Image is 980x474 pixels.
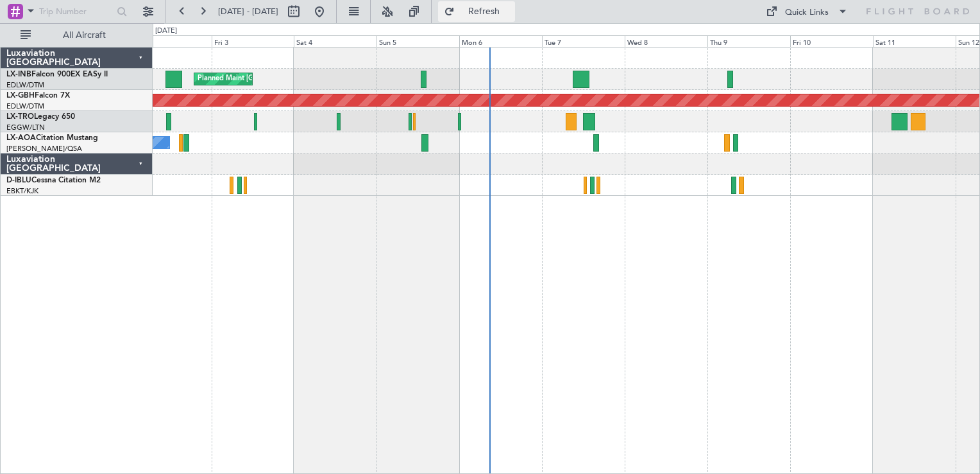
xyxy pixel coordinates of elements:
span: D-IBLU [6,177,31,184]
button: Refresh [438,1,515,22]
a: LX-INBFalcon 900EX EASy II [6,71,108,78]
div: Sat 11 [873,35,956,47]
a: EGGW/LTN [6,123,45,132]
a: EBKT/KJK [6,186,38,196]
div: Tue 7 [542,35,625,47]
span: LX-AOA [6,134,36,142]
div: Wed 8 [625,35,707,47]
a: D-IBLUCessna Citation M2 [6,177,101,184]
button: All Aircraft [14,25,139,46]
div: Planned Maint [GEOGRAPHIC_DATA] [198,69,320,89]
div: Sat 4 [294,35,376,47]
div: [DATE] [155,26,177,37]
div: Mon 6 [459,35,542,47]
div: Fri 10 [790,35,873,47]
a: LX-AOACitation Mustang [6,134,98,142]
span: All Aircraft [33,31,135,40]
div: Sun 5 [376,35,459,47]
input: Trip Number [39,2,113,21]
span: LX-INB [6,71,31,78]
div: Quick Links [785,6,829,19]
span: Refresh [457,7,511,16]
a: EDLW/DTM [6,101,44,111]
a: EDLW/DTM [6,80,44,90]
span: [DATE] - [DATE] [218,6,278,17]
div: Thu 9 [707,35,790,47]
a: LX-TROLegacy 650 [6,113,75,121]
span: LX-TRO [6,113,34,121]
a: LX-GBHFalcon 7X [6,92,70,100]
div: Thu 2 [129,35,212,47]
div: Fri 3 [212,35,294,47]
button: Quick Links [759,1,854,22]
span: LX-GBH [6,92,35,100]
a: [PERSON_NAME]/QSA [6,144,82,154]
